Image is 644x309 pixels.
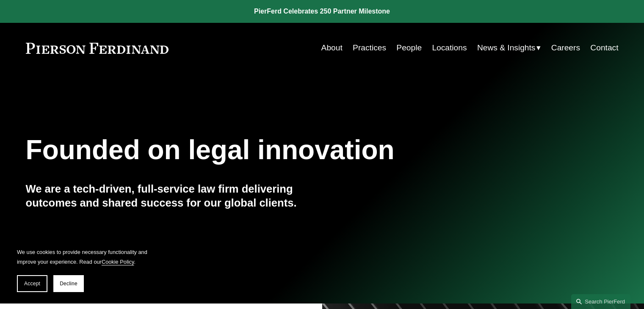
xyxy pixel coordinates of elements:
[17,247,152,267] p: We use cookies to provide necessary functionality and improve your experience. Read our .
[26,182,322,210] h4: We are a tech-driven, full-service law firm delivering outcomes and shared success for our global...
[353,40,386,56] a: Practices
[396,40,422,56] a: People
[477,41,536,55] span: News & Insights
[60,281,77,287] span: Decline
[571,294,630,309] a: Search this site
[102,259,134,265] a: Cookie Policy
[477,40,541,56] a: folder dropdown
[17,275,47,292] button: Accept
[24,281,40,287] span: Accept
[590,40,618,56] a: Contact
[53,275,84,292] button: Decline
[432,40,467,56] a: Locations
[26,135,520,166] h1: Founded on legal innovation
[321,40,343,56] a: About
[551,40,580,56] a: Careers
[8,239,161,301] section: Cookie banner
